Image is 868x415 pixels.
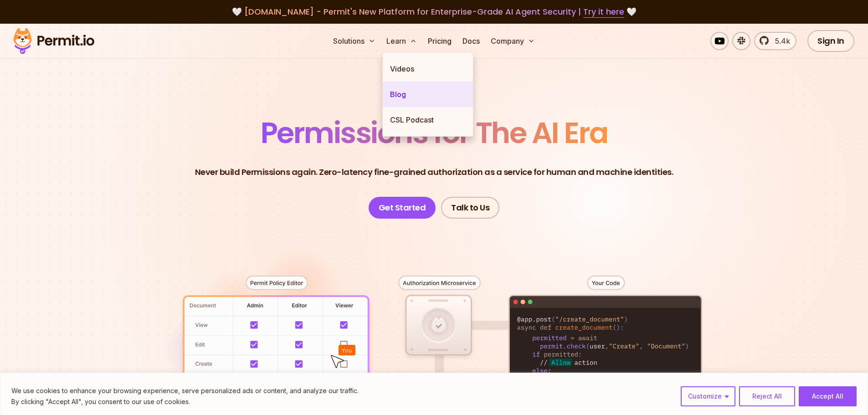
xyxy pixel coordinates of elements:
a: Videos [383,56,473,82]
button: Company [487,32,539,50]
span: [DOMAIN_NAME] - Permit's New Platform for Enterprise-Grade AI Agent Security | [244,6,624,17]
a: Sign In [807,30,854,52]
span: Permissions for The AI Era [261,113,608,153]
img: Permit logo [9,26,98,56]
a: Pricing [424,32,455,50]
p: We use cookies to enhance your browsing experience, serve personalized ads or content, and analyz... [11,385,359,396]
a: Talk to Us [441,197,499,219]
div: 🤍 🤍 [22,5,846,18]
a: Blog [383,82,473,107]
p: Never build Permissions again. Zero-latency fine-grained authorization as a service for human and... [195,166,673,179]
a: Docs [459,32,483,50]
button: Accept All [799,386,857,406]
button: Solutions [329,32,379,50]
a: Get Started [369,197,436,219]
span: 5.4k [770,36,790,46]
button: Reject All [739,386,795,406]
a: CSL Podcast [383,107,473,133]
a: 5.4k [754,32,796,50]
p: By clicking "Accept All", you consent to our use of cookies. [11,396,359,407]
button: Customize [681,386,735,406]
a: Try it here [583,6,624,18]
button: Learn [383,32,421,50]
